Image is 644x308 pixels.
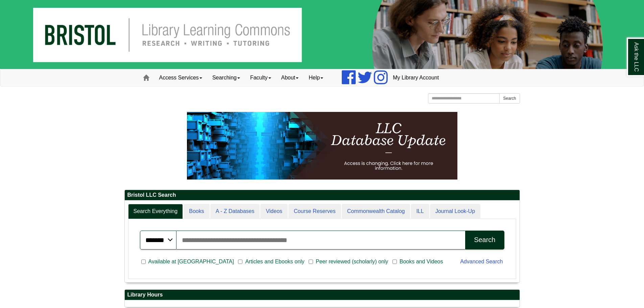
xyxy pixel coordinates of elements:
[210,204,260,219] a: A - Z Databases
[238,259,242,265] input: Articles and Ebooks only
[313,258,391,266] span: Peer reviewed (scholarly) only
[260,204,288,219] a: Videos
[474,236,495,244] div: Search
[276,69,304,86] a: About
[125,290,520,300] h2: Library Hours
[388,69,444,86] a: My Library Account
[465,231,504,250] button: Search
[430,204,480,219] a: Journal Look-Up
[154,69,207,86] a: Access Services
[288,204,341,219] a: Course Reserves
[242,258,307,266] span: Articles and Ebooks only
[207,69,245,86] a: Searching
[128,204,183,219] a: Search Everything
[309,259,313,265] input: Peer reviewed (scholarly) only
[245,69,276,86] a: Faculty
[304,69,328,86] a: Help
[397,258,446,266] span: Books and Videos
[187,112,457,180] img: HTML tutorial
[146,258,237,266] span: Available at [GEOGRAPHIC_DATA]
[141,259,146,265] input: Available at [GEOGRAPHIC_DATA]
[460,259,503,264] a: Advanced Search
[125,190,520,200] h2: Bristol LLC Search
[184,204,209,219] a: Books
[392,259,397,265] input: Books and Videos
[342,204,410,219] a: Commonwealth Catalog
[411,204,429,219] a: ILL
[499,93,520,103] button: Search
